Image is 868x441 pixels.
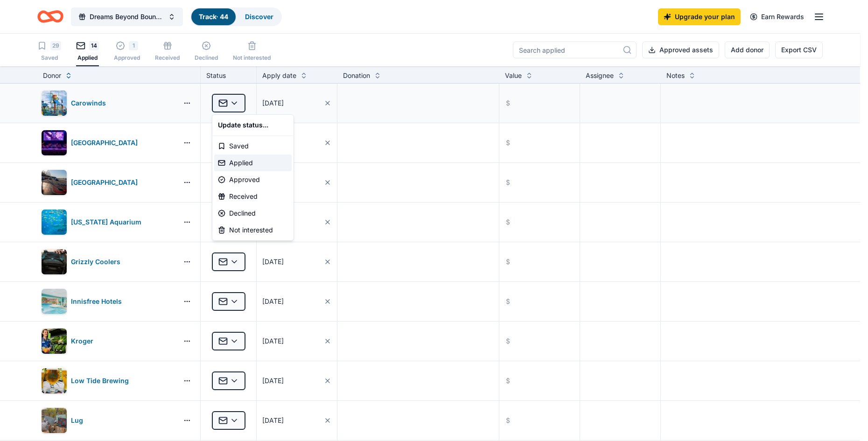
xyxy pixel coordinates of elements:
div: Received [214,188,292,205]
div: Approved [214,171,292,188]
div: Applied [214,154,292,171]
div: Saved [214,138,292,154]
div: Not interested [214,222,292,238]
div: Declined [214,205,292,222]
div: Update status... [214,117,292,133]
